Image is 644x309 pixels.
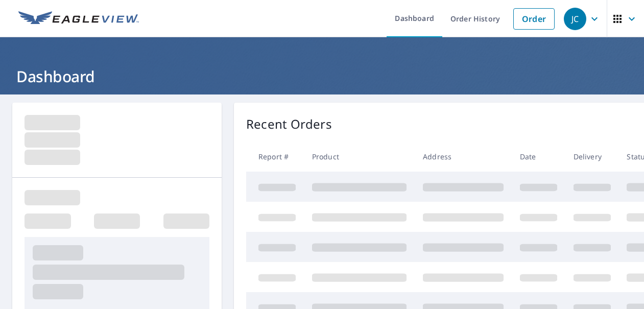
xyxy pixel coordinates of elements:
[513,8,555,30] a: Order
[246,115,332,133] p: Recent Orders
[512,141,565,172] th: Date
[565,141,619,172] th: Delivery
[304,141,415,172] th: Product
[12,66,632,87] h1: Dashboard
[246,141,304,172] th: Report #
[564,8,586,30] div: JC
[18,11,139,27] img: EV Logo
[415,141,512,172] th: Address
